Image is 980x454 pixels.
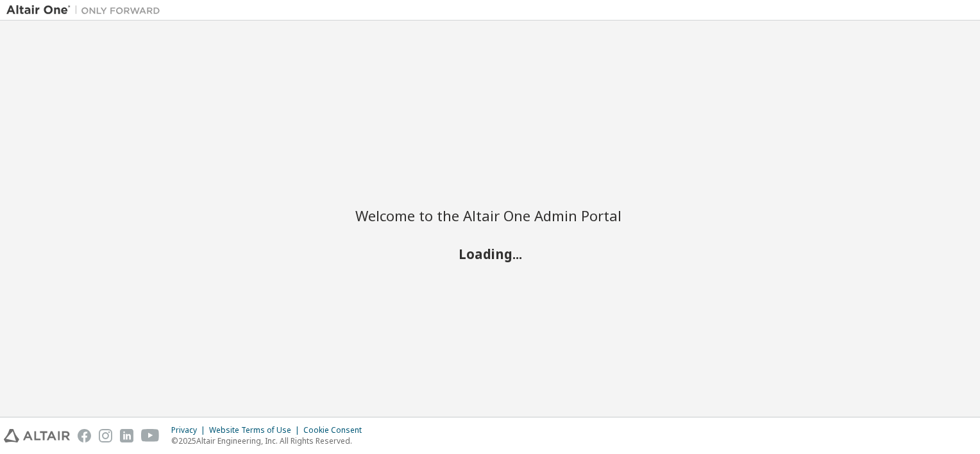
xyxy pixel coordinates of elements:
[99,429,112,442] img: instagram.svg
[171,435,369,446] p: © 2025 Altair Engineering, Inc. All Rights Reserved.
[78,429,91,442] img: facebook.svg
[209,425,303,435] div: Website Terms of Use
[171,425,209,435] div: Privacy
[6,4,167,17] img: Altair One
[303,425,369,435] div: Cookie Consent
[4,429,70,442] img: altair_logo.svg
[355,246,625,262] h2: Loading...
[355,206,625,224] h2: Welcome to the Altair One Admin Portal
[120,429,133,442] img: linkedin.svg
[141,429,160,442] img: youtube.svg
